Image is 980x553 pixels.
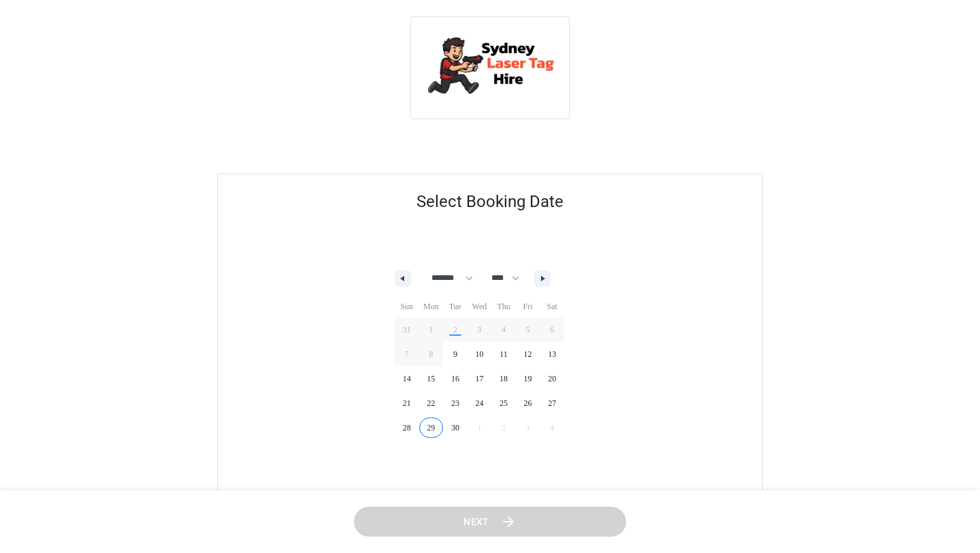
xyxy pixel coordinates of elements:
[502,317,506,342] span: 4
[540,296,564,317] span: Sat
[395,342,419,366] button: 7
[443,366,468,391] button: 16
[451,391,459,415] span: 23
[451,366,459,391] span: 16
[468,366,492,391] button: 17
[443,296,468,317] span: Tue
[491,296,516,317] span: Thu
[548,366,556,391] span: 20
[548,391,556,415] span: 27
[526,317,530,342] span: 5
[453,342,457,366] span: 9
[540,317,564,342] button: 6
[419,342,444,366] button: 8
[429,317,433,342] span: 1
[443,391,468,415] button: 23
[516,317,540,342] button: 5
[516,342,540,366] button: 12
[524,391,532,415] span: 26
[419,296,444,317] span: Mon
[475,366,483,391] span: 17
[468,296,492,317] span: Wed
[419,391,444,415] button: 22
[500,342,508,366] span: 11
[422,28,558,105] img: Sydney Laser Tag Hire logo
[524,342,532,366] span: 12
[475,342,483,366] span: 10
[405,342,409,366] span: 7
[516,366,540,391] button: 19
[443,342,468,366] button: 9
[491,366,516,391] button: 18
[500,391,508,415] span: 25
[491,342,516,366] button: 11
[429,342,433,366] span: 8
[443,415,468,440] button: 30
[491,391,516,415] button: 25
[540,342,564,366] button: 13
[395,366,419,391] button: 14
[516,296,540,317] span: Fri
[540,366,564,391] button: 20
[550,317,554,342] span: 6
[491,317,516,342] button: 4
[468,342,492,366] button: 10
[451,415,459,440] span: 30
[403,366,411,391] span: 14
[395,296,419,317] span: Sun
[516,391,540,415] button: 26
[540,391,564,415] button: 27
[453,317,457,342] span: 2
[443,317,468,342] button: 2
[500,366,508,391] span: 18
[427,366,435,391] span: 15
[403,415,411,440] span: 28
[524,366,532,391] span: 19
[477,317,481,342] span: 3
[395,391,419,415] button: 21
[419,366,444,391] button: 15
[427,391,435,415] span: 22
[468,391,492,415] button: 24
[475,391,483,415] span: 24
[548,342,556,366] span: 13
[419,415,444,440] button: 29
[403,391,411,415] span: 21
[218,174,762,229] h5: Select Booking Date
[395,415,419,440] button: 28
[427,415,435,440] span: 29
[468,317,492,342] button: 3
[419,317,444,342] button: 1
